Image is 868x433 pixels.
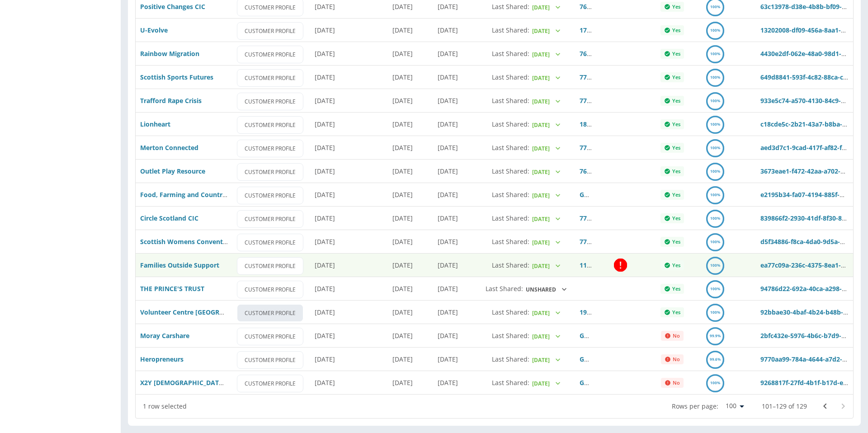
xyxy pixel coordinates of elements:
a: CUSTOMER PROFILE [237,281,303,298]
div: 29 Jul 2025 [310,18,388,42]
div: 24 Apr 2024 [433,159,478,183]
button: [DATE] [531,118,561,132]
text: 100% [710,286,720,291]
button: [DATE] [531,47,561,61]
p: Yes [672,98,680,104]
a: 99.9% [706,331,724,340]
a: 771933 [580,214,601,222]
a: 100% [706,284,724,293]
div: 30 Jun 2025 [388,183,433,206]
div: Last Shared: [483,348,571,371]
a: 100% [706,49,724,58]
p: Yes [672,75,680,80]
div: Last Shared: [483,301,571,324]
p: 101–129 of 129 [762,402,807,411]
div: 24 Apr 2024 [433,65,478,89]
button: [DATE] [531,0,561,14]
text: 100% [710,310,720,315]
div: 24 Apr 2024 [433,253,478,277]
button: [DATE] [531,165,561,179]
div: Last Shared: [483,207,571,230]
div: 05 Jul 2025 [388,206,433,230]
p: Yes [672,145,680,151]
text: 100% [710,98,720,103]
a: CUSTOMER PROFILE [237,22,303,40]
text: 100% [710,51,720,56]
a: 188567042 [580,120,612,128]
a: 172591419 [580,26,612,34]
a: 100% [706,190,724,199]
div: Not all required reports for this customer were uploaded for the latest usage month. [661,378,684,388]
a: 100% [706,378,724,387]
div: 16 May 2025 [310,347,388,371]
div: 08 Jul 2025 [310,230,388,253]
div: 24 Apr 2024 [433,42,478,65]
div: 30 Nov 2024 [388,324,433,347]
a: CUSTOMER PROFILE [237,46,303,63]
a: 774023 [580,143,601,152]
div: 02 May 2024 [433,324,478,347]
a: 100% [706,167,724,175]
p: Yes [672,28,680,33]
div: 15 Jul 2025 [388,89,433,112]
div: Last Shared: [483,136,571,159]
div: 02 May 2024 [433,347,478,371]
a: 119392072 [580,261,612,269]
div: 30 Apr 2025 [388,347,433,371]
text: 100% [710,263,720,268]
div: Not all required reports for this customer were uploaded for the latest usage month. [661,331,684,341]
div: 09 Jul 2025 [310,206,388,230]
div: 01 May 2024 [433,183,478,206]
div: 14 Jul 2025 [310,159,388,183]
button: [DATE] [531,329,561,344]
button: [DATE] [531,212,561,226]
button: [DATE] [531,353,561,367]
p: No [673,333,680,339]
a: 773047 [580,73,601,81]
a: Heropreneurs [140,355,184,363]
div: 01 May 2024 [433,18,478,42]
button: [DATE] [531,259,561,273]
div: Last Shared: [483,230,571,253]
a: Rainbow Migration [140,49,199,58]
a: Outlet Play Resource [140,167,205,175]
a: GO706006 [580,378,611,387]
div: 18 Jul 2025 [388,65,433,89]
a: 100% [706,2,724,11]
p: Rows per page: [672,402,718,411]
p: Yes [672,263,680,268]
div: Not all required reports for this customer were uploaded for the latest usage month. [661,354,684,364]
text: 100% [710,239,720,244]
div: 21 Jul 2025 [388,42,433,65]
p: Yes [672,239,680,245]
div: Last Shared: [483,113,571,136]
div: 24 Apr 2024 [433,136,478,159]
a: 100% [706,214,724,222]
div: Last Shared: [483,42,571,65]
a: Positive Changes CIC [140,2,205,11]
text: 100% [710,192,720,197]
div: 04 Jul 2025 [388,253,433,277]
div: 27 Jun 2025 [388,300,433,324]
text: 100% [710,122,720,127]
div: 25 Apr 2024 [433,89,478,112]
a: CUSTOMER PROFILE [237,116,303,134]
div: 16 May 2025 [310,371,388,394]
a: X2Y [DEMOGRAPHIC_DATA] Youth Group [140,378,268,387]
div: 25 Apr 2024 [433,300,478,324]
a: 100% [706,261,724,269]
a: 99.6% [706,355,724,363]
div: 08 Jul 2025 [310,277,388,300]
button: [DATE] [531,188,561,202]
div: Last Shared: [483,324,571,347]
p: Yes [672,122,680,127]
a: 100% [706,143,724,152]
text: 100% [710,28,720,33]
div: 09 Jul 2025 [310,183,388,206]
text: 100% [710,4,720,9]
text: 100% [710,145,720,150]
a: 100% [706,96,724,105]
div: 100 [722,400,747,413]
a: CUSTOMER PROFILE [237,351,303,369]
div: 01 Jul 2025 [310,300,388,324]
